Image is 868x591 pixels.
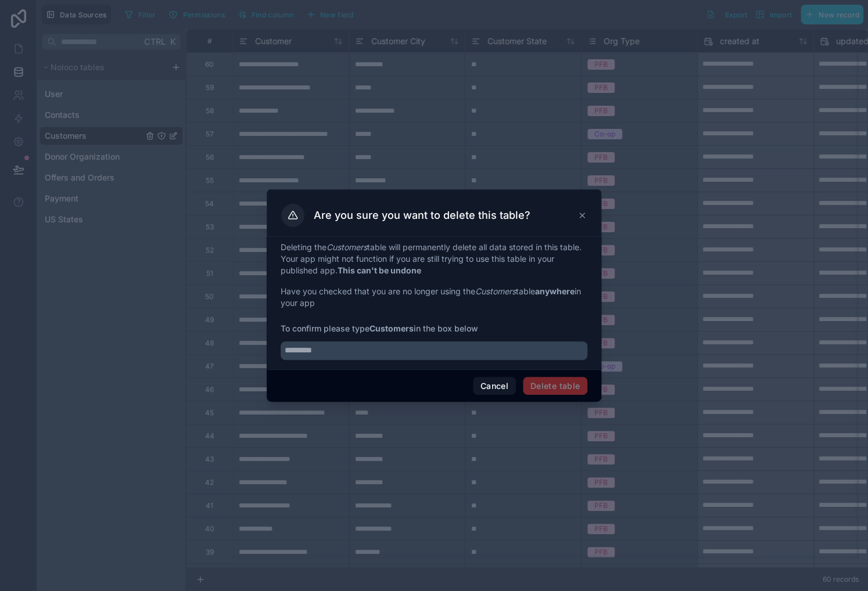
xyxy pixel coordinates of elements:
em: Customers [327,242,367,252]
strong: This can't be undone [338,265,421,275]
span: To confirm please type in the box below [281,323,587,334]
h3: Are you sure you want to delete this table? [314,208,530,222]
strong: Customers [370,323,414,333]
em: Customers [475,286,516,296]
p: Have you checked that you are no longer using the table in your app [281,286,587,309]
p: Deleting the table will permanently delete all data stored in this table. Your app might not func... [281,242,587,276]
strong: anywhere [535,286,575,296]
button: Cancel [473,377,516,395]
